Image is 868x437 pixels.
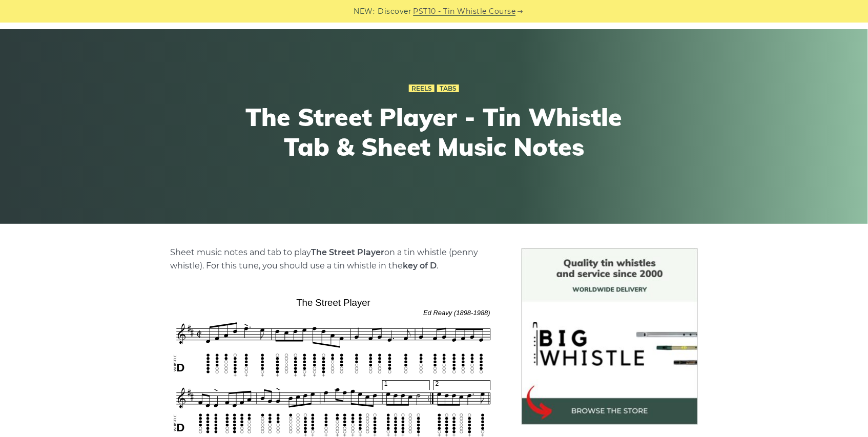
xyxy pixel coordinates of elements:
[409,85,435,93] a: Reels
[414,6,516,17] a: PST10 - Tin Whistle Course
[170,246,497,273] p: Sheet music notes and tab to play on a tin whistle (penny whistle). For this tune, you should use...
[522,248,698,425] img: BigWhistle Tin Whistle Store
[354,6,375,17] span: NEW:
[245,102,623,161] h1: The Street Player - Tin Whistle Tab & Sheet Music Notes
[378,6,412,17] span: Discover
[437,85,459,93] a: Tabs
[311,247,384,257] strong: The Street Player
[403,261,437,270] strong: key of D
